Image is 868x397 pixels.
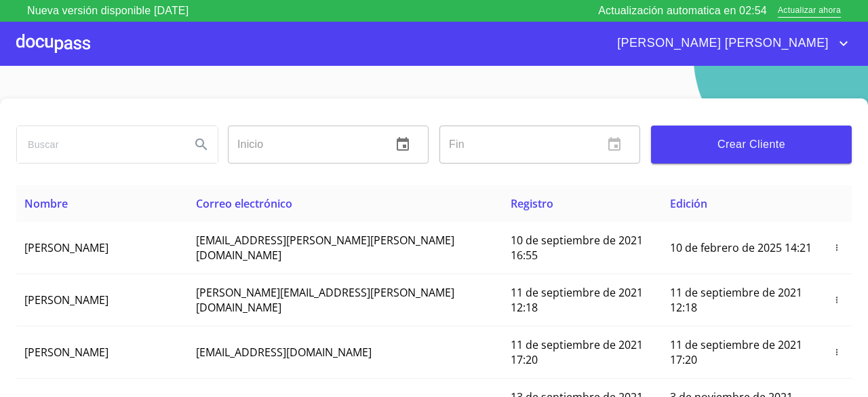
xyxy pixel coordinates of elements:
[185,128,218,161] button: Search
[670,240,812,255] span: 10 de febrero de 2025 14:21
[17,126,180,163] input: search
[24,292,108,307] span: [PERSON_NAME]
[662,135,841,154] span: Crear Cliente
[27,3,189,19] p: Nueva versión disponible [DATE]
[511,337,643,367] span: 11 de septiembre de 2021 17:20
[778,4,841,18] span: Actualizar ahora
[511,233,643,263] span: 10 de septiembre de 2021 16:55
[607,33,835,54] span: [PERSON_NAME] [PERSON_NAME]
[607,33,852,54] button: account of current user
[598,3,767,19] p: Actualización automatica en 02:54
[511,196,553,211] span: Registro
[670,285,802,315] span: 11 de septiembre de 2021 12:18
[651,126,852,164] button: Crear Cliente
[196,233,454,263] span: [EMAIL_ADDRESS][PERSON_NAME][PERSON_NAME][DOMAIN_NAME]
[511,285,643,315] span: 11 de septiembre de 2021 12:18
[24,240,108,255] span: [PERSON_NAME]
[24,345,108,360] span: [PERSON_NAME]
[670,337,802,367] span: 11 de septiembre de 2021 17:20
[670,196,707,211] span: Edición
[196,196,292,211] span: Correo electrónico
[196,285,454,315] span: [PERSON_NAME][EMAIL_ADDRESS][PERSON_NAME][DOMAIN_NAME]
[24,196,68,211] span: Nombre
[196,345,372,360] span: [EMAIL_ADDRESS][DOMAIN_NAME]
